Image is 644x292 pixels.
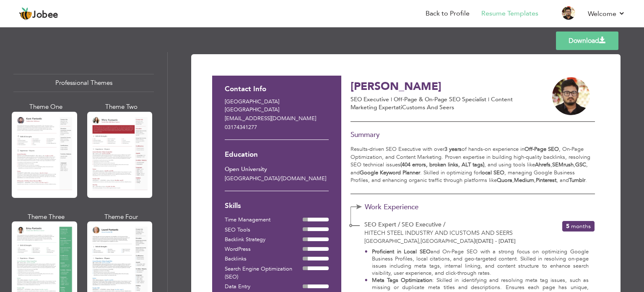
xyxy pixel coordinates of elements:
span: / [279,175,281,182]
strong: Tumblr [569,176,585,184]
div: Search Engine Optimization (SEO) [225,265,303,281]
strong: Google Keyword Planner [360,169,420,176]
strong: 3 years [444,145,462,153]
div: Professional Themes [13,74,154,92]
div: Data Entry [225,283,303,291]
div: Time Management [225,216,303,224]
strong: local SEO [480,169,504,176]
strong: Quora [497,176,512,184]
img: jobee.io [19,7,32,21]
strong: SEMrush [552,161,574,168]
div: Backlinks [225,255,303,263]
h3: Skills [225,202,329,210]
span: | [475,237,476,245]
img: Profile Img [562,6,575,20]
h3: Summary [351,131,595,139]
div: Theme One [13,103,79,111]
div: SEO Tools [225,226,303,234]
img: 9+Izcstvud973F+Rz38P57PN77QowtqAAAAAElFTkSuQmCC [552,77,590,115]
p: 03174341277 [225,124,329,132]
h3: Education [225,151,329,159]
div: Theme Two [89,103,154,111]
h3: [PERSON_NAME] [351,81,534,94]
p: SEO Executive | Off-Page & On-Page SEO Specialist | Content Marketing Expert iCustoms and Seers [351,95,534,112]
strong: (404 errors, broken links, ALT tags) [400,161,484,168]
strong: Ahrefs [535,161,551,168]
p: [EMAIL_ADDRESS][DOMAIN_NAME] [225,115,329,123]
p: Results-driven SEO Executive with over of hands-on experience in , On-Page Optimization, and Cont... [351,145,595,184]
span: Months [571,222,591,230]
span: Work Experience [365,203,436,211]
li: and On-Page SEO with a strong focus on optimizing Google Business Profiles, local citations, and ... [365,248,589,277]
strong: Medium [514,176,534,184]
strong: Meta Tags Optimization [372,276,432,284]
h3: Contact Info [225,85,329,93]
span: [DATE] - [DATE] [475,237,516,245]
a: Jobee [19,7,58,21]
span: at [396,103,401,111]
span: SEO Expert / SEO Executive / [364,221,445,229]
strong: Proficient in Local SEO [372,248,431,255]
a: Back to Profile [426,9,470,18]
strong: Off-Page SEO [525,145,559,153]
a: Welcome [588,9,625,19]
strong: GSC [575,161,586,168]
div: Theme Four [89,213,154,221]
span: , [419,237,421,245]
div: WordPress [225,245,303,254]
span: Hitech Steel Industry and iCustoms and Seers [364,229,513,237]
a: Download [556,32,618,50]
div: Backlink Strategy [225,236,303,244]
div: Open University [225,165,329,174]
span: Jobee [32,11,58,20]
div: Theme Three [13,213,79,221]
span: 5 [566,222,569,230]
strong: Pinterest [536,176,556,184]
a: Resume Templates [481,9,538,18]
span: [GEOGRAPHIC_DATA] [GEOGRAPHIC_DATA] [364,237,475,245]
p: [GEOGRAPHIC_DATA] [GEOGRAPHIC_DATA] [225,98,329,114]
span: [GEOGRAPHIC_DATA] [DOMAIN_NAME] [225,175,326,182]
